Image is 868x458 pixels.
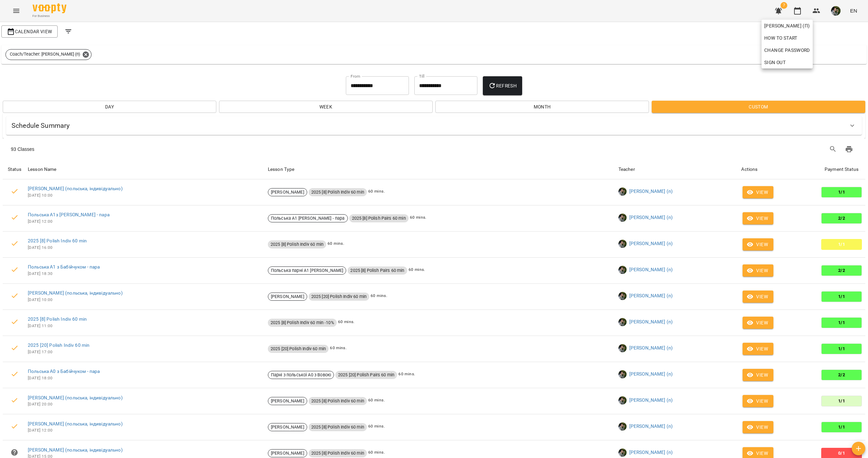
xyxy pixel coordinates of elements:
[762,56,813,68] button: Sign Out
[762,20,813,32] a: [PERSON_NAME] (п)
[764,34,797,42] span: How to start
[764,46,810,54] span: Change Password
[764,58,786,66] span: Sign Out
[762,44,813,56] a: Change Password
[764,22,810,30] span: [PERSON_NAME] (п)
[762,32,800,44] a: How to start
